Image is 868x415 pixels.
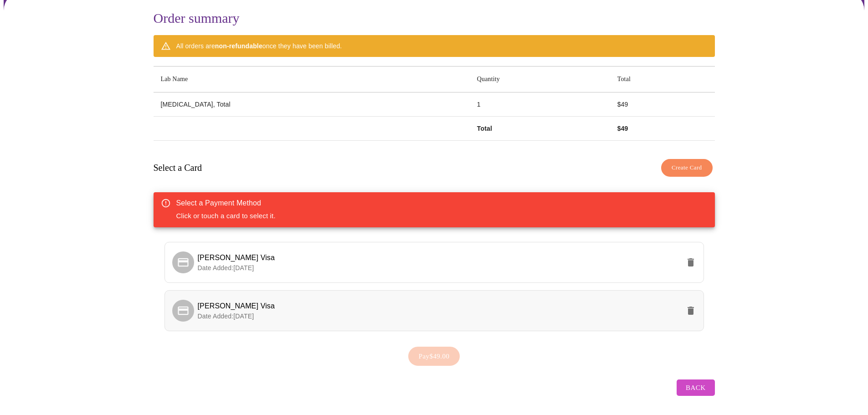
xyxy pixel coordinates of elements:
span: Date Added: [DATE] [198,264,254,272]
td: 1 [470,92,610,117]
button: delete [680,300,702,322]
div: Click or touch a card to select it. [176,195,276,225]
h3: Order summary [154,10,715,26]
th: Lab Name [154,67,470,92]
h3: Select a Card [154,163,202,173]
div: Select a Payment Method [176,198,276,209]
span: [PERSON_NAME] Visa [198,254,275,261]
strong: $ 49 [617,125,628,132]
td: [MEDICAL_DATA], Total [154,92,470,117]
strong: non-refundable [215,42,262,50]
th: Quantity [470,67,610,92]
span: Back [686,382,705,394]
td: $ 49 [610,92,715,117]
button: delete [680,251,702,273]
strong: Total [477,125,492,132]
div: All orders are once they have been billed. [176,38,342,54]
span: Date Added: [DATE] [198,313,254,320]
button: Create Card [661,159,713,177]
span: Create Card [672,163,702,173]
button: Back [677,379,714,396]
th: Total [610,67,715,92]
span: [PERSON_NAME] Visa [198,302,275,310]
